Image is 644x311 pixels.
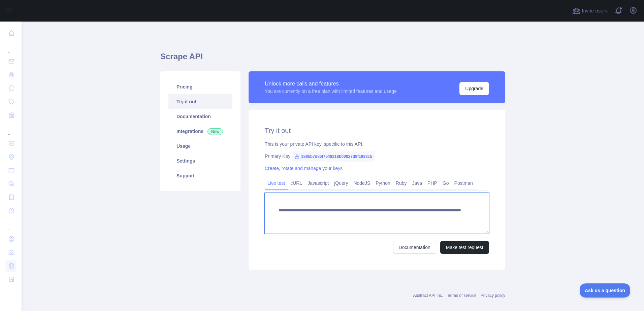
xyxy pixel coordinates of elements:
[265,141,489,147] div: This is your private API key, specific to this API.
[410,178,425,188] a: Java
[168,168,232,183] a: Support
[265,153,489,160] div: Primary Key:
[393,178,410,188] a: Ruby
[168,124,232,139] a: Integrations New
[481,293,505,298] a: Privacy policy
[580,283,631,298] iframe: Toggle Customer Support
[373,178,393,188] a: Python
[447,293,476,298] a: Terms of service
[168,153,232,168] a: Settings
[440,241,489,254] button: Make test request
[582,7,608,15] span: Invite users
[168,139,232,153] a: Usage
[292,151,375,162] span: 3885b7d86f7548218b00027d8fc933c5
[305,178,331,188] a: Javascript
[207,128,223,135] span: New
[459,82,489,95] button: Upgrade
[571,5,609,16] button: Invite users
[288,178,305,188] a: cURL
[265,88,397,95] div: You are currently on a free plan with limited features and usage
[168,109,232,124] a: Documentation
[168,94,232,109] a: Try it out
[265,166,343,171] a: Create, rotate and manage your keys
[265,126,489,135] h2: Try it out
[351,178,373,188] a: NodeJS
[168,79,232,94] a: Pricing
[5,218,16,232] div: ...
[452,178,476,188] a: Postman
[331,178,351,188] a: jQuery
[393,241,436,254] a: Documentation
[413,293,443,298] a: Abstract API Inc.
[5,40,16,54] div: ...
[160,51,505,67] h1: Scrape API
[265,178,288,188] a: Live test
[425,178,440,188] a: PHP
[440,178,452,188] a: Go
[265,80,397,88] div: Unlock more calls and features
[5,123,16,136] div: ...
